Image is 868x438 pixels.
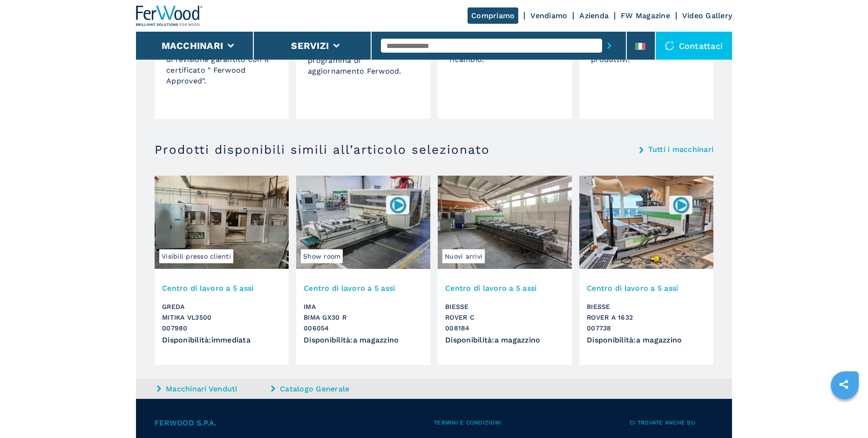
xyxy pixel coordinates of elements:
a: Macchinari Venduti [157,383,269,394]
img: Centro di lavoro a 5 assi IMA BIMA GX30 R [296,176,430,269]
div: Disponibilità : a magazzino [304,336,423,344]
button: Servizi [291,40,329,51]
h3: Centro di lavoro a 5 assi [445,283,564,294]
a: sharethis [832,373,855,396]
div: Contattaci [656,32,732,60]
h3: Centro di lavoro a 5 assi [162,283,281,294]
a: Compriamo [468,7,518,24]
h3: BIESSE ROVER A 1632 007738 [587,301,706,334]
a: Centro di lavoro a 5 assi BIESSE ROVER A 1632007738Centro di lavoro a 5 assiBIESSEROVER A 1632007... [579,176,713,365]
span: Visibili presso clienti [159,249,233,263]
a: Centro di lavoro a 5 assi IMA BIMA GX30 RShow room006054Centro di lavoro a 5 assiIMABIMA GX30 R00... [296,176,430,365]
div: Disponibilità : a magazzino [445,336,564,344]
img: 006054 [389,196,407,214]
a: Azienda [579,11,609,20]
img: Centro di lavoro a 5 assi GREDA MITIKA VL3500 [155,176,289,269]
a: Centro di lavoro a 5 assi GREDA MITIKA VL3500Visibili presso clientiCentro di lavoro a 5 assiGRED... [155,176,289,365]
span: Termini e condizioni [434,417,630,428]
iframe: Chat [828,396,861,431]
span: FERWOOD S.P.A. [155,417,434,428]
h3: Centro di lavoro a 5 assi [304,283,423,294]
h3: BIESSE ROVER C 008184 [445,301,564,334]
a: Centro di lavoro a 5 assi BIESSE ROVER CNuovi arriviCentro di lavoro a 5 assiBIESSEROVER C008184D... [438,176,572,365]
div: Disponibilità : immediata [162,336,281,344]
h3: Centro di lavoro a 5 assi [587,283,706,294]
img: 007738 [672,196,690,214]
button: Macchinari [162,40,224,51]
img: Centro di lavoro a 5 assi BIESSE ROVER C [438,176,572,269]
img: Ferwood [136,6,203,26]
img: Contattaci [665,41,674,50]
img: Centro di lavoro a 5 assi BIESSE ROVER A 1632 [579,176,713,269]
a: FW Magazine [621,11,670,20]
a: Tutti i macchinari [648,146,714,153]
h3: IMA BIMA GX30 R 006054 [304,301,423,334]
h3: GREDA MITIKA VL3500 007980 [162,301,281,334]
span: Ci trovate anche su [630,417,713,428]
span: Nuovi arrivi [442,249,485,263]
button: submit-button [602,35,617,56]
div: Disponibilità : a magazzino [587,336,706,344]
h3: Prodotti disponibili simili all’articolo selezionato [155,142,490,157]
a: Video Gallery [682,11,732,20]
span: Show room [301,249,343,263]
a: Vendiamo [530,11,567,20]
a: Catalogo Generale [271,383,383,394]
